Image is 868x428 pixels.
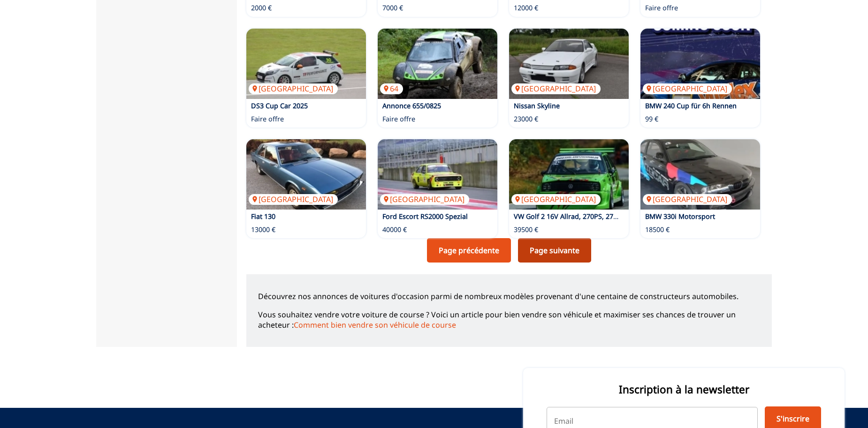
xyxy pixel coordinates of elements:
a: BMW 240 Cup für 6h Rennen[GEOGRAPHIC_DATA] [640,29,760,99]
a: DS3 Cup Car 2025[GEOGRAPHIC_DATA] [246,29,366,99]
img: Ford Escort RS2000 Spezial [378,139,497,210]
a: Fiat 130[GEOGRAPHIC_DATA] [246,139,366,210]
p: Faire offre [382,114,415,124]
p: 23000 € [514,114,538,124]
img: Fiat 130 [246,139,366,210]
p: 2000 € [251,3,272,13]
p: [GEOGRAPHIC_DATA] [249,83,338,94]
p: [GEOGRAPHIC_DATA] [643,83,732,94]
a: VW Golf 2 16V Allrad, 270PS, 275NM, Gruppe H, E1[GEOGRAPHIC_DATA] [509,139,629,210]
a: Annonce 655/0825 [382,101,441,110]
a: Fiat 130 [251,212,275,221]
p: 40000 € [382,225,407,234]
p: [GEOGRAPHIC_DATA] [511,194,601,204]
img: DS3 Cup Car 2025 [246,29,366,99]
p: 64 [380,83,403,94]
p: Faire offre [251,114,284,124]
p: Inscription à la newsletter [547,382,821,397]
p: [GEOGRAPHIC_DATA] [249,194,338,204]
a: Ford Escort RS2000 Spezial [382,212,468,221]
p: Découvrez nos annonces de voitures d'occasion parmi de nombreux modèles provenant d'une centaine ... [258,291,760,301]
p: [GEOGRAPHIC_DATA] [643,194,732,204]
a: Page suivante [518,238,591,263]
a: Annonce 655/082564 [378,29,497,99]
p: 7000 € [382,3,403,13]
p: [GEOGRAPHIC_DATA] [511,83,601,94]
img: Annonce 655/0825 [378,29,497,99]
a: Comment bien vendre son véhicule de course [294,320,456,330]
p: [GEOGRAPHIC_DATA] [380,194,469,204]
a: Nissan Skyline [514,101,560,110]
img: VW Golf 2 16V Allrad, 270PS, 275NM, Gruppe H, E1 [509,139,629,210]
a: Nissan Skyline[GEOGRAPHIC_DATA] [509,29,629,99]
a: VW Golf 2 16V Allrad, 270PS, 275NM, Gruppe H, E1 [514,212,674,221]
p: Vous souhaitez vendre votre voiture de course ? Voici un article pour bien vendre son véhicule et... [258,309,760,330]
a: Ford Escort RS2000 Spezial[GEOGRAPHIC_DATA] [378,139,497,210]
a: BMW 330i Motorsport[GEOGRAPHIC_DATA] [640,139,760,210]
p: 99 € [645,114,658,124]
a: Page précédente [427,238,511,263]
img: BMW 330i Motorsport [640,139,760,210]
p: 12000 € [514,3,538,13]
p: 39500 € [514,225,538,234]
p: 13000 € [251,225,275,234]
p: 18500 € [645,225,670,234]
p: Faire offre [645,3,678,13]
a: BMW 330i Motorsport [645,212,715,221]
a: DS3 Cup Car 2025 [251,101,308,110]
img: Nissan Skyline [509,29,629,99]
img: BMW 240 Cup für 6h Rennen [640,29,760,99]
a: BMW 240 Cup für 6h Rennen [645,101,737,110]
